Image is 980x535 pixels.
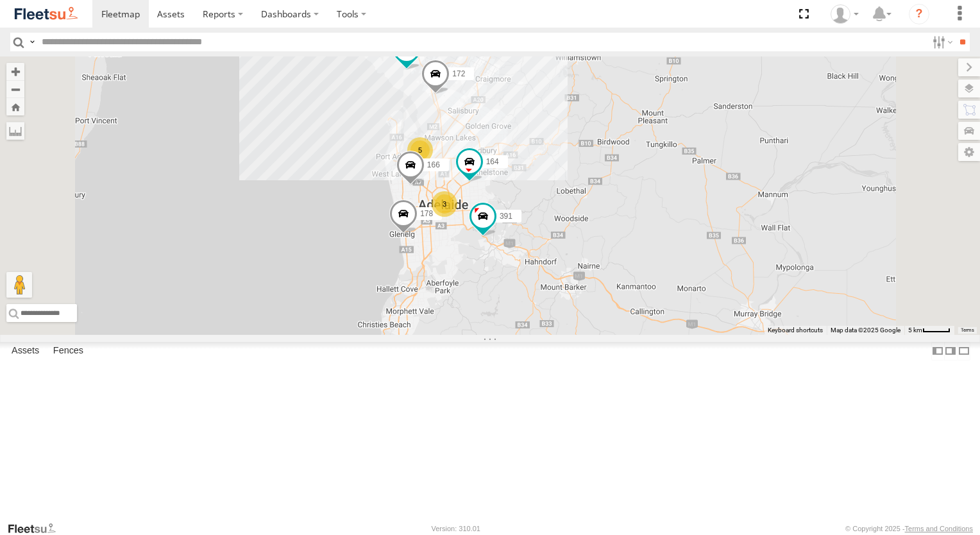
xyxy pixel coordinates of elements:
[6,122,24,140] label: Measure
[7,522,66,535] a: Visit our Website
[427,160,440,169] span: 166
[6,98,24,115] button: Zoom Home
[905,525,973,532] a: Terms and Conditions
[909,4,929,24] i: ?
[944,342,957,361] label: Dock Summary Table to the Right
[908,327,922,334] span: 5 km
[432,191,457,217] div: 3
[826,4,863,24] div: Kellie Roberts
[831,327,900,334] span: Map data ©2025 Google
[500,212,512,221] span: 391
[432,525,480,532] div: Version: 310.01
[452,69,465,78] span: 172
[5,342,46,360] label: Assets
[768,326,823,335] button: Keyboard shortcuts
[845,525,973,532] div: © Copyright 2025 -
[27,33,37,51] label: Search Query
[931,342,944,361] label: Dock Summary Table to the Left
[486,158,499,167] span: 164
[13,5,80,22] img: fleetsu-logo-horizontal.svg
[407,137,433,163] div: 5
[958,143,980,161] label: Map Settings
[420,210,433,219] span: 178
[6,272,32,298] button: Drag Pegman onto the map to open Street View
[6,63,24,80] button: Zoom in
[958,342,970,361] label: Hide Summary Table
[6,80,24,98] button: Zoom out
[904,326,954,335] button: Map Scale: 5 km per 40 pixels
[47,342,90,360] label: Fences
[961,328,974,333] a: Terms (opens in new tab)
[927,33,955,51] label: Search Filter Options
